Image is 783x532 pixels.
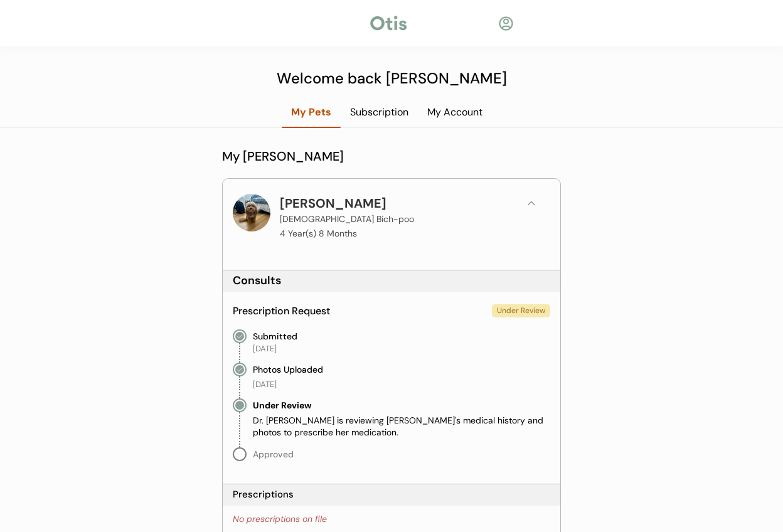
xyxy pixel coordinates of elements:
[282,105,341,119] div: My Pets
[253,343,277,354] div: [DATE]
[253,447,294,461] div: Approved
[253,398,311,412] div: Under Review
[280,213,414,226] div: [DEMOGRAPHIC_DATA] Bich-poo
[233,488,294,501] div: Prescriptions
[418,105,492,119] div: My Account
[222,147,561,166] div: My [PERSON_NAME]
[492,304,550,317] div: Under Review
[253,363,323,376] div: Photos Uploaded
[233,273,281,289] div: Consults
[269,67,514,90] div: Welcome back [PERSON_NAME]
[253,415,550,439] div: Dr. [PERSON_NAME] is reviewing [PERSON_NAME]'s medical history and photos to prescribe her medica...
[253,329,297,343] div: Submitted
[233,513,327,526] div: No prescriptions on file
[280,194,386,213] div: [PERSON_NAME]
[280,229,357,238] p: 4 Year(s) 8 Months
[233,304,330,318] div: Prescription Request
[253,379,277,390] div: [DATE]
[341,105,418,119] div: Subscription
